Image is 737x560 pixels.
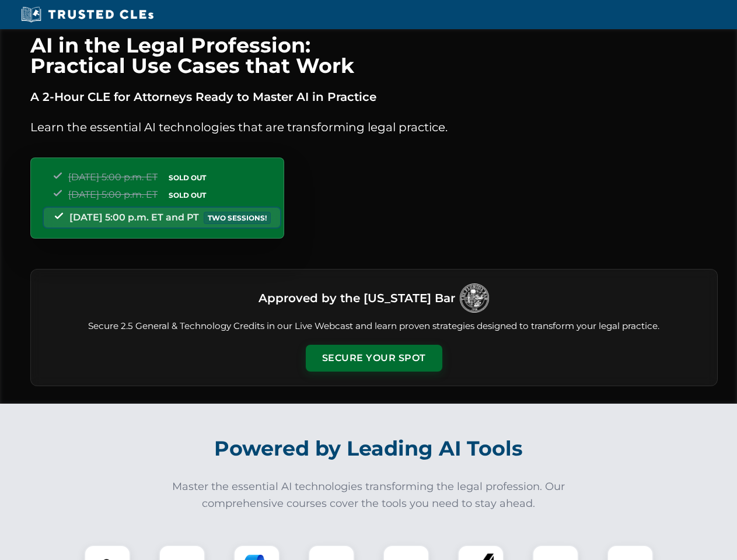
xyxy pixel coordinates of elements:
p: A 2-Hour CLE for Attorneys Ready to Master AI in Practice [30,87,718,106]
span: [DATE] 5:00 p.m. ET [68,189,158,200]
p: Master the essential AI technologies transforming the legal profession. Our comprehensive courses... [165,478,573,512]
span: SOLD OUT [165,171,210,184]
span: [DATE] 5:00 p.m. ET [68,171,158,183]
h2: Powered by Leading AI Tools [46,428,692,469]
p: Secure 2.5 General & Technology Credits in our Live Webcast and learn proven strategies designed ... [45,320,703,333]
h1: AI in the Legal Profession: Practical Use Cases that Work [30,35,718,76]
h3: Approved by the [US_STATE] Bar [259,288,455,309]
span: SOLD OUT [165,189,210,201]
button: Secure Your Spot [306,345,442,372]
img: Logo [460,283,489,313]
img: Trusted CLEs [18,6,157,23]
p: Learn the essential AI technologies that are transforming legal practice. [30,118,718,136]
